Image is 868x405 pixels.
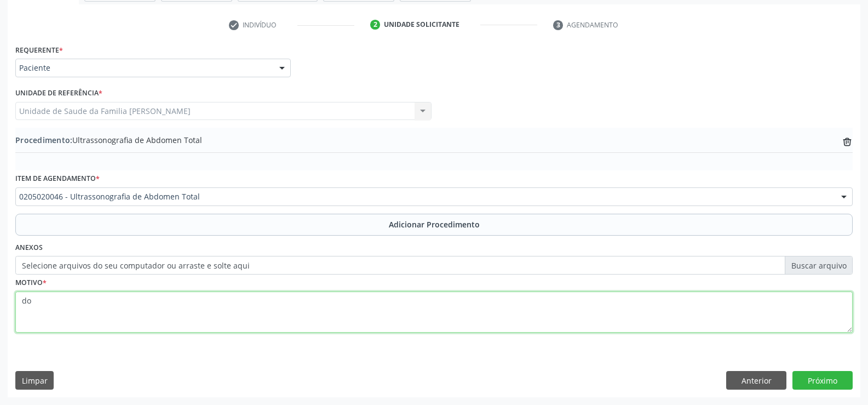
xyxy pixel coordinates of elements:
[384,20,459,30] div: Unidade solicitante
[15,214,853,236] button: Adicionar Procedimento
[15,275,47,292] label: Motivo
[19,62,268,73] span: Paciente
[370,20,380,30] div: 2
[15,85,102,102] label: Unidade de referência
[726,371,786,390] button: Anterior
[19,191,830,202] span: 0205020046 - Ultrassonografia de Abdomen Total
[389,219,480,230] span: Adicionar Procedimento
[15,134,202,146] span: Ultrassonografia de Abdomen Total
[15,170,100,187] label: Item de agendamento
[15,371,54,390] button: Limpar
[792,371,853,390] button: Próximo
[15,239,43,256] label: Anexos
[15,135,72,145] span: Procedimento:
[15,42,63,59] label: Requerente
